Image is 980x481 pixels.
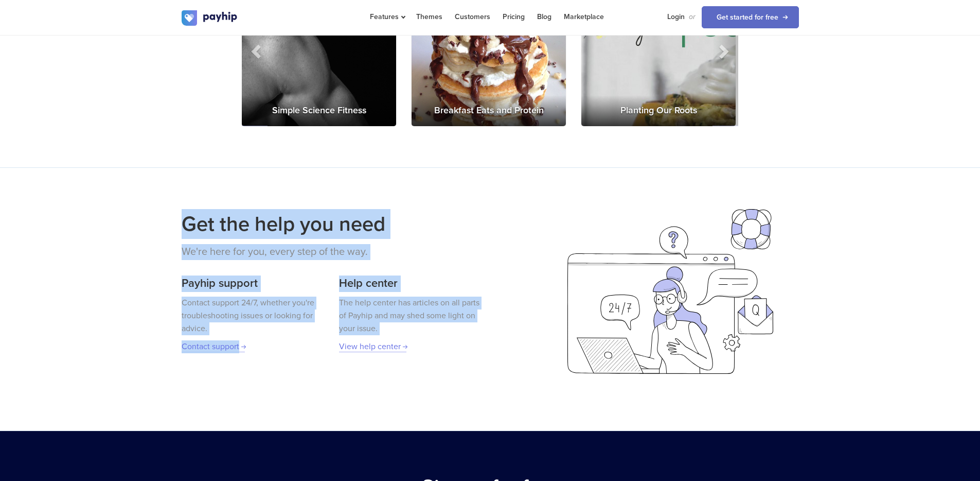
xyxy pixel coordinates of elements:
[370,12,404,21] span: Features
[182,297,325,335] p: Contact support 24/7, whether you're troubleshooting issues or looking for advice.
[339,297,482,335] p: The help center has articles on all parts of Payhip and may shed some light on your issue.
[339,341,406,352] a: View help center
[182,276,325,292] h3: Payhip support
[182,209,483,239] h2: Get the help you need
[412,95,566,126] h3: Breakfast Eats and Protein
[182,10,238,26] img: logo.svg
[567,209,773,374] img: customer-support.svg
[242,95,396,126] h3: Simple Science Fitness
[182,244,483,260] p: We're here for you, every step of the way.
[702,6,799,28] a: Get started for free
[339,276,482,292] h3: Help center
[581,95,736,126] h3: Planting Our Roots
[182,341,245,352] a: Contact support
